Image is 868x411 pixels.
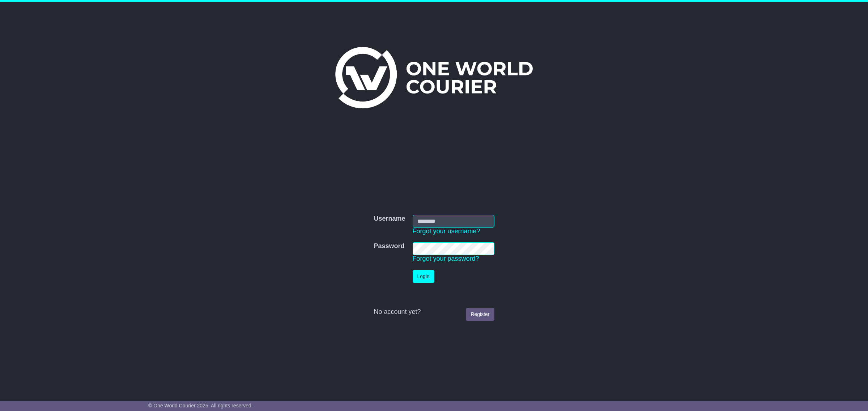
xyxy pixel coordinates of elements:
[413,270,434,283] button: Login
[374,242,404,250] label: Password
[413,255,479,262] a: Forgot your password?
[413,228,480,235] a: Forgot your username?
[148,403,253,408] span: © One World Courier 2025. All rights reserved.
[466,308,494,321] a: Register
[374,308,494,316] div: No account yet?
[335,47,533,108] img: One World
[374,215,405,223] label: Username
